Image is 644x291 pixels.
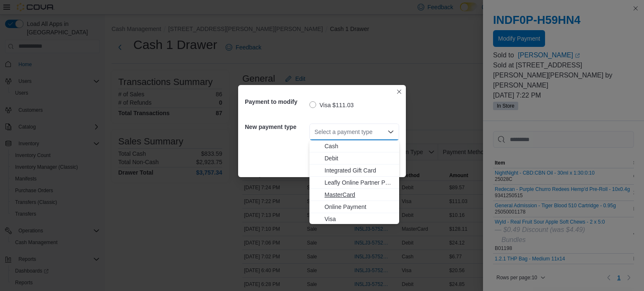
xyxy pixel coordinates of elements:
[309,152,399,165] button: Debit
[309,201,399,213] button: Online Payment
[394,87,404,97] button: Closes this modal window
[309,213,399,225] button: Visa
[325,178,394,187] span: Leafly Online Partner Payment
[309,189,399,201] button: MasterCard
[309,177,399,189] button: Leafly Online Partner Payment
[309,140,399,152] button: Cash
[309,140,399,225] div: Choose from the following options
[245,118,308,135] h5: New payment type
[387,129,394,135] button: Close list of options
[325,215,394,223] span: Visa
[325,142,394,150] span: Cash
[245,93,308,110] h5: Payment to modify
[314,127,315,137] input: Accessible screen reader label
[325,166,394,175] span: Integrated Gift Card
[309,100,353,110] label: Visa $111.03
[325,191,394,199] span: MasterCard
[309,165,399,177] button: Integrated Gift Card
[325,154,394,162] span: Debit
[325,203,394,211] span: Online Payment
